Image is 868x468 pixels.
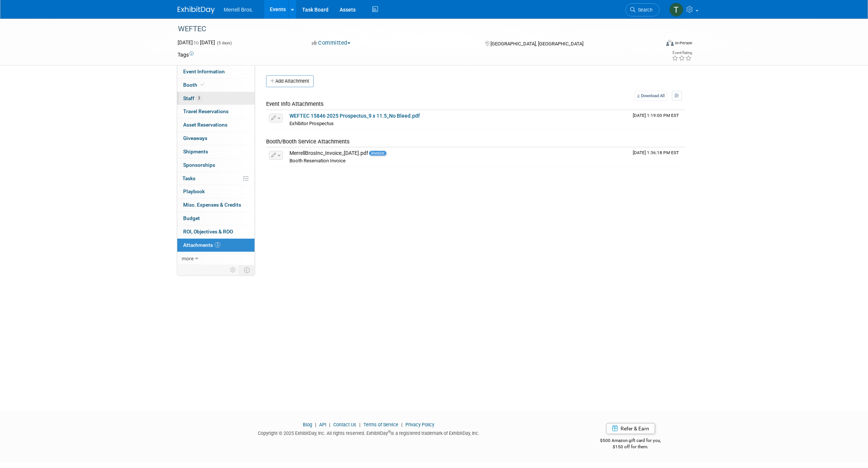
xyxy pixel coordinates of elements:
span: Tasks [182,175,195,181]
a: Staff3 [177,92,255,105]
span: 2 [215,242,220,248]
a: WEFTEC 15846 2025 Prospectus_9 x 11.5_No Bleed.pdf [289,113,420,119]
a: Search [625,3,660,16]
div: Copyright © 2025 ExhibitDay, Inc. All rights reserved. ExhibitDay is a registered trademark of Ex... [178,428,560,437]
span: ROI, Objectives & ROO [183,229,233,235]
span: Booth [183,82,206,88]
a: Refer & Earn [606,423,655,434]
a: Sponsorships [177,159,255,172]
div: MerrellBrosInc_Invoice_[DATE].pdf [289,150,627,157]
td: Upload Timestamp [630,147,685,166]
a: Download All [635,91,667,101]
span: Invoice [369,151,386,156]
a: Budget [177,212,255,225]
td: Tags [178,51,194,58]
a: Asset Reservations [177,118,255,131]
span: Exhibitor Prospectus [289,121,334,126]
span: Attachments [183,242,220,248]
span: Booth/Booth Service Attachments [266,138,350,145]
span: (5 days) [216,41,232,45]
a: Booth [177,79,255,92]
span: Travel Reservations [183,108,229,114]
a: Shipments [177,145,255,158]
span: Event Information [183,69,225,74]
div: In-Person [675,40,692,46]
span: Staff [183,95,202,101]
img: Format-Inperson.png [666,40,674,46]
span: Booth Reservation Invoice [289,158,346,163]
a: Tasks [177,172,255,185]
a: ROI, Objectives & ROO [177,225,255,238]
a: more [177,252,255,265]
span: | [399,422,404,427]
span: Search [635,7,652,13]
span: to [193,39,200,45]
img: ExhibitDay [178,6,215,14]
span: Sponsorships [183,162,215,168]
a: API [319,422,326,427]
td: Upload Timestamp [630,110,685,129]
a: Travel Reservations [177,105,255,118]
div: $150 off for them. [571,444,691,450]
div: WEFTEC [175,22,648,36]
a: Giveaways [177,132,255,145]
span: Playbook [183,188,205,194]
span: Budget [183,215,200,221]
span: | [327,422,332,427]
span: Upload Timestamp [633,113,679,118]
button: Add Attachment [266,75,314,87]
a: Playbook [177,185,255,198]
span: | [313,422,318,427]
span: Asset Reservations [183,122,227,128]
sup: ® [388,430,391,434]
span: Merrell Bros. [224,7,253,13]
img: Theresa Lucas [669,3,683,17]
i: Booth reservation complete [201,83,204,87]
a: Terms of Service [363,422,398,427]
a: Privacy Policy [405,422,434,427]
span: | [357,422,362,427]
span: Event Info Attachments [266,101,324,107]
span: [GEOGRAPHIC_DATA], [GEOGRAPHIC_DATA] [490,41,583,47]
span: more [182,255,194,261]
td: Personalize Event Tab Strip [227,265,240,275]
span: Misc. Expenses & Credits [183,202,241,208]
span: [DATE] [DATE] [178,39,215,45]
span: Upload Timestamp [633,150,679,155]
button: Committed [309,39,353,47]
div: Event Format [616,39,692,50]
span: 3 [196,95,202,101]
a: Misc. Expenses & Credits [177,198,255,211]
a: Blog [303,422,312,427]
div: Event Rating [672,51,692,55]
a: Attachments2 [177,239,255,252]
span: Giveaways [183,135,207,141]
span: Shipments [183,149,208,155]
a: Event Information [177,65,255,78]
div: $500 Amazon gift card for you, [571,433,691,450]
td: Toggle Event Tabs [240,265,255,275]
a: Contact Us [333,422,356,427]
